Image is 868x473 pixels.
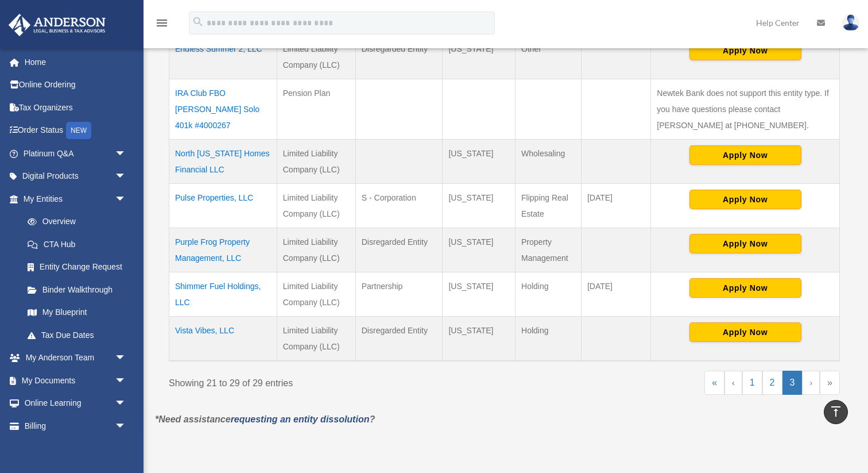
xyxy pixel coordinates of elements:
span: arrow_drop_down [115,414,138,438]
td: Vista Vibes, LLC [169,317,277,362]
td: North [US_STATE] Homes Financial LLC [169,140,277,184]
td: Limited Liability Company (LLC) [277,228,355,272]
img: User Pic [842,14,859,31]
td: Limited Liability Company (LLC) [277,140,355,184]
a: Platinum Q&Aarrow_drop_down [8,142,144,165]
a: 2 [762,371,782,395]
em: *Need assistance ? [155,414,375,424]
span: arrow_drop_down [115,347,138,370]
a: Tax Organizers [8,96,144,119]
td: [US_STATE] [443,317,516,362]
td: Limited Liability Company (LLC) [277,317,355,362]
a: My Documentsarrow_drop_down [8,369,144,392]
td: Pulse Properties, LLC [169,184,277,228]
td: Wholesaling [516,140,582,184]
td: Disregarded Entity [355,35,443,79]
td: Limited Liability Company (LLC) [277,184,355,228]
a: Order StatusNEW [8,119,144,143]
td: Shimmer Fuel Holdings, LLC [169,272,277,317]
a: Overview [16,210,132,233]
td: Limited Liability Company (LLC) [277,272,355,317]
button: Apply Now [689,234,801,253]
a: Billingarrow_drop_down [8,414,144,437]
i: search [192,16,204,28]
span: arrow_drop_down [115,142,138,166]
a: Last [820,371,840,395]
td: [US_STATE] [443,272,516,317]
button: Apply Now [689,190,801,209]
a: My Entitiesarrow_drop_down [8,187,138,210]
span: arrow_drop_down [115,187,138,211]
img: Anderson Advisors Platinum Portal [5,14,109,36]
a: My Anderson Teamarrow_drop_down [8,347,144,370]
td: [DATE] [581,272,650,317]
td: [US_STATE] [443,140,516,184]
td: [US_STATE] [443,35,516,79]
a: Digital Productsarrow_drop_down [8,165,144,188]
td: Other [516,35,582,79]
button: Apply Now [689,322,801,342]
td: Newtek Bank does not support this entity type. If you have questions please contact [PERSON_NAME]... [651,79,840,140]
a: First [704,371,724,395]
span: arrow_drop_down [115,165,138,189]
button: Apply Now [689,41,801,60]
td: Purple Frog Property Management, LLC [169,228,277,272]
td: [DATE] [581,184,650,228]
td: Endless Summer 2, LLC [169,35,277,79]
td: [US_STATE] [443,184,516,228]
a: vertical_align_top [824,400,848,424]
td: Holding [516,272,582,317]
i: vertical_align_top [829,405,843,418]
a: 1 [742,371,762,395]
a: Next [802,371,820,395]
a: My Blueprint [16,301,138,324]
button: Apply Now [689,145,801,165]
div: Showing 21 to 29 of 29 entries [169,371,496,391]
a: 3 [782,371,803,395]
td: Limited Liability Company (LLC) [277,35,355,79]
td: IRA Club FBO [PERSON_NAME] Solo 401k #4000267 [169,79,277,140]
span: arrow_drop_down [115,392,138,416]
td: Partnership [355,272,443,317]
td: [US_STATE] [443,228,516,272]
a: Home [8,51,144,74]
div: NEW [66,122,91,139]
a: CTA Hub [16,233,138,256]
a: Binder Walkthrough [16,278,138,301]
td: Property Management [516,228,582,272]
a: requesting an entity dissolution [231,414,370,424]
button: Apply Now [689,278,801,298]
a: Online Learningarrow_drop_down [8,392,144,415]
td: Holding [516,317,582,362]
td: Disregarded Entity [355,228,443,272]
td: Pension Plan [277,79,355,140]
a: Online Ordering [8,74,144,97]
a: menu [155,20,169,30]
a: Entity Change Request [16,256,138,279]
span: arrow_drop_down [115,369,138,393]
a: Previous [724,371,742,395]
td: Disregarded Entity [355,317,443,362]
td: Flipping Real Estate [516,184,582,228]
i: menu [155,16,169,30]
a: Tax Due Dates [16,324,138,347]
td: S - Corporation [355,184,443,228]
